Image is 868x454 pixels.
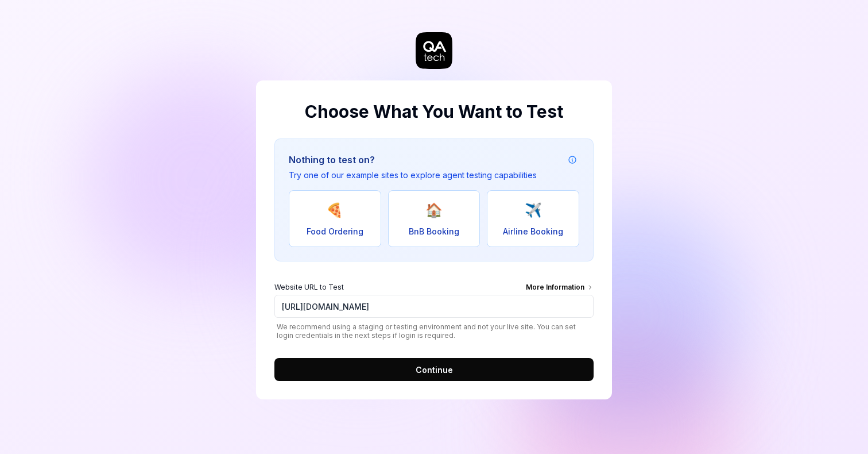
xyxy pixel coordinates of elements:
[289,190,381,247] button: 🍕Food Ordering
[526,282,594,295] div: More Information
[274,99,594,125] h2: Choose What You Want to Test
[274,282,344,295] span: Website URL to Test
[416,364,453,376] span: Continue
[274,295,594,318] input: Website URL to TestMore Information
[274,322,594,340] span: We recommend using a staging or testing environment and not your live site. You can set login cre...
[487,190,579,247] button: ✈️Airline Booking
[307,225,363,237] span: Food Ordering
[525,200,542,221] span: ✈️
[289,169,537,181] p: Try one of our example sites to explore agent testing capabilities
[503,225,563,237] span: Airline Booking
[388,190,480,247] button: 🏠BnB Booking
[565,153,579,167] button: Example attribution information
[326,200,343,221] span: 🍕
[274,358,594,381] button: Continue
[289,153,537,167] h3: Nothing to test on?
[409,225,459,237] span: BnB Booking
[425,200,443,221] span: 🏠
